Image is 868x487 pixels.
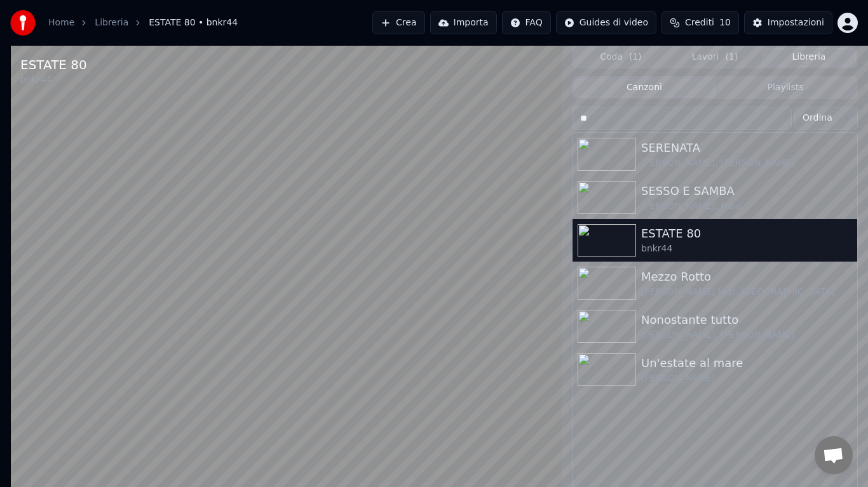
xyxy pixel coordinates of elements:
[641,139,852,157] div: SERENATA
[430,11,497,34] button: Importa
[762,48,856,67] button: Libreria
[502,11,551,34] button: FAQ
[744,11,832,34] button: Impostazioni
[726,51,738,63] span: ( 1 )
[641,200,852,213] div: [PERSON_NAME], Gaia
[149,17,238,29] span: ESTATE 80 • bnkr44
[641,354,852,372] div: Un'estate al mare
[574,79,715,97] button: Canzoni
[661,11,739,34] button: Crediti10
[641,157,852,170] div: [PERSON_NAME], [PERSON_NAME]
[95,17,128,29] a: Libreria
[719,17,731,29] span: 10
[20,56,87,74] div: ESTATE 80
[641,311,852,329] div: Nonostante tutto
[715,79,856,97] button: Playlists
[641,286,852,298] div: [PERSON_NAME] feat. [GEOGRAPHIC_DATA]
[815,436,853,474] div: Aprire la chat
[803,112,832,124] span: Ordina
[556,11,656,34] button: Guides di video
[48,17,238,29] nav: breadcrumb
[641,268,852,286] div: Mezzo Rotto
[668,48,762,67] button: Lavori
[20,74,87,86] div: bnkr44
[372,11,424,34] button: Crea
[641,182,852,200] div: SESSO E SAMBA
[685,17,714,29] span: Crediti
[641,243,852,255] div: bnkr44
[641,329,852,342] div: [PERSON_NAME], [PERSON_NAME]
[574,48,668,67] button: Coda
[641,372,852,385] div: [PERSON_NAME]
[768,17,824,29] div: Impostazioni
[641,225,852,243] div: ESTATE 80
[629,51,642,63] span: ( 1 )
[48,17,74,29] a: Home
[10,10,36,36] img: youka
